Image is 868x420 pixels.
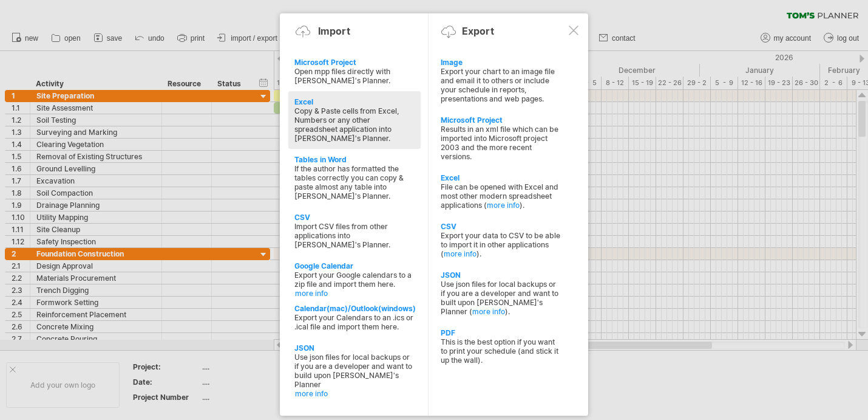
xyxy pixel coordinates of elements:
div: Image [441,58,561,67]
div: Excel [441,173,561,182]
div: JSON [441,270,561,280]
div: This is the best option if you want to print your schedule (and stick it up the wall). [441,337,561,365]
div: PDF [441,328,561,337]
div: Tables in Word [294,155,415,164]
a: more info [487,201,520,210]
div: Microsoft Project [441,115,561,125]
div: Export [462,25,494,37]
a: more info [295,289,415,298]
a: more info [295,389,415,398]
div: If the author has formatted the tables correctly you can copy & paste almost any table into [PERS... [294,164,415,201]
a: more info [444,249,476,258]
div: Export your data to CSV to be able to import it in other applications ( ). [441,231,561,258]
div: CSV [441,222,561,231]
div: Use json files for local backups or if you are a developer and want to built upon [PERSON_NAME]'s... [441,280,561,316]
div: File can be opened with Excel and most other modern spreadsheet applications ( ). [441,182,561,210]
div: Export your chart to an image file and email it to others or include your schedule in reports, pr... [441,67,561,103]
div: Results in an xml file which can be imported into Microsoft project 2003 and the more recent vers... [441,125,561,161]
a: more info [472,307,505,316]
div: Copy & Paste cells from Excel, Numbers or any other spreadsheet application into [PERSON_NAME]'s ... [294,106,415,143]
div: Excel [294,97,415,106]
div: Import [318,25,350,37]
